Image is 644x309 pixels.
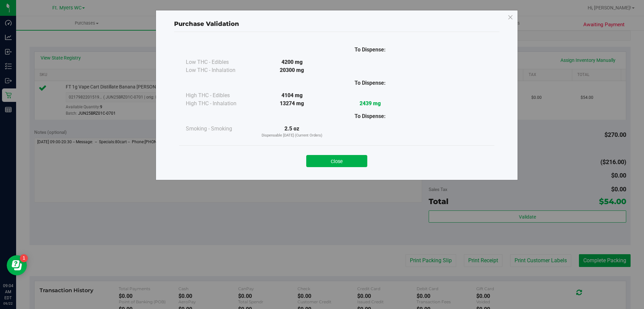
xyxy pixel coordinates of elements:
div: 20300 mg [253,66,331,74]
div: Low THC - Edibles [186,58,253,66]
iframe: Resource center [7,255,27,275]
div: To Dispense: [331,79,409,87]
div: 4200 mg [253,58,331,66]
strong: 2439 mg [360,100,381,107]
div: 13274 mg [253,100,331,108]
div: To Dispense: [331,46,409,54]
div: High THC - Edibles [186,91,253,100]
div: To Dispense: [331,112,409,120]
div: 4104 mg [253,91,331,100]
button: Close [306,155,367,167]
div: Smoking - Smoking [186,125,253,133]
p: Dispensable [DATE] (Current Orders) [253,133,331,139]
div: High THC - Inhalation [186,100,253,108]
span: Purchase Validation [174,20,239,28]
iframe: Resource center unread badge [20,254,28,262]
div: 2.5 oz [253,125,331,139]
div: Low THC - Inhalation [186,66,253,74]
